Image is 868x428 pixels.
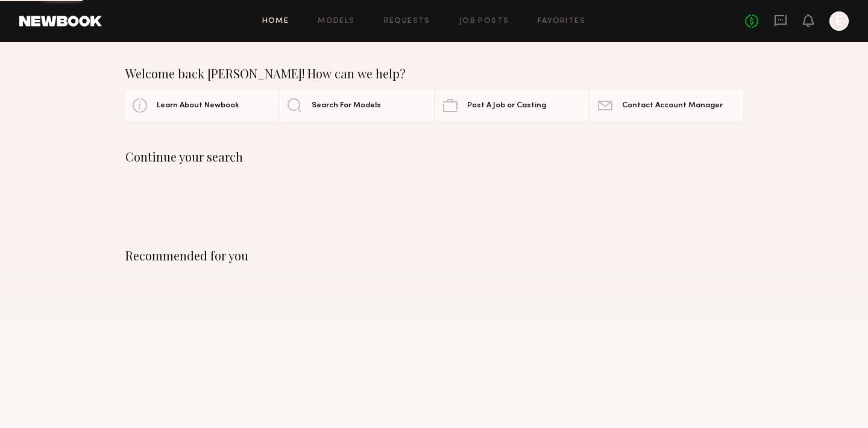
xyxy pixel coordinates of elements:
[125,248,743,263] div: Recommended for you
[312,102,381,110] span: Search For Models
[125,66,743,81] div: Welcome back [PERSON_NAME]! How can we help?
[157,102,239,110] span: Learn About Newbook
[538,17,585,25] a: Favorites
[436,90,588,121] a: Post A Job or Casting
[591,90,743,121] a: Contact Account Manager
[459,17,509,25] a: Job Posts
[125,90,277,121] a: Learn About Newbook
[467,102,546,110] span: Post A Job or Casting
[318,17,354,25] a: Models
[384,17,430,25] a: Requests
[125,149,743,164] div: Continue your search
[622,102,723,110] span: Contact Account Manager
[262,17,289,25] a: Home
[829,11,849,31] a: E
[280,90,432,121] a: Search For Models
